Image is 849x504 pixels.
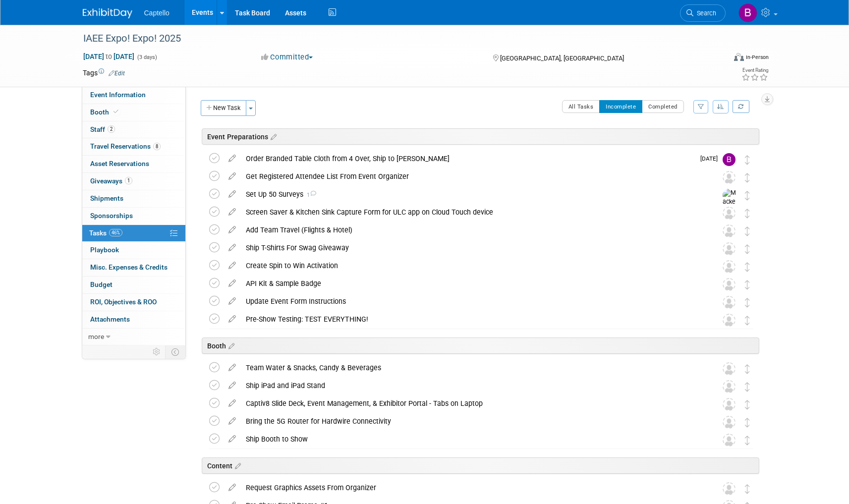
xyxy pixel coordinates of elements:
[723,398,736,411] img: Unassigned
[680,4,726,22] a: Search
[224,297,241,306] a: edit
[82,104,185,121] a: Booth
[153,143,161,150] span: 8
[113,109,118,114] i: Booth reservation complete
[723,296,736,309] img: Unassigned
[723,482,736,495] img: Unassigned
[108,125,115,133] span: 2
[723,260,736,273] img: Unassigned
[224,315,241,324] a: edit
[202,337,759,354] div: Booth
[241,275,703,292] div: API Kit & Sample Badge
[90,298,157,306] span: ROI, Objectives & ROO
[700,155,723,162] span: [DATE]
[90,177,132,185] span: Giveaways
[224,381,241,390] a: edit
[500,55,624,62] span: [GEOGRAPHIC_DATA], [GEOGRAPHIC_DATA]
[224,190,241,199] a: edit
[224,435,241,444] a: edit
[667,52,769,66] div: Event Format
[723,416,736,429] img: Unassigned
[241,293,703,310] div: Update Event Form Instructions
[90,246,119,254] span: Playbook
[90,212,133,220] span: Sponsorships
[642,100,684,113] button: Completed
[82,208,185,224] a: Sponsorships
[83,68,125,78] td: Tags
[745,364,750,374] i: Move task
[241,359,703,376] div: Team Water & Snacks, Candy & Beverages
[148,345,166,358] td: Personalize Event Tab Strip
[241,257,703,274] div: Create Spin to Win Activation
[82,311,185,328] a: Attachments
[562,100,600,113] button: All Tasks
[745,54,769,61] div: In-Person
[104,53,113,60] span: to
[80,30,711,48] div: IAEE Expo! Expo! 2025
[224,483,241,492] a: edit
[599,100,642,113] button: Incomplete
[202,128,759,145] div: Event Preparations
[745,484,750,494] i: Move task
[734,53,744,61] img: Format-Inperson.png
[82,329,185,345] a: more
[303,192,316,198] span: 1
[90,142,161,150] span: Travel Reservations
[693,9,716,17] span: Search
[90,194,123,202] span: Shipments
[745,418,750,427] i: Move task
[241,204,703,221] div: Screen Saver & Kitchen Sink Capture Form for ULC app on Cloud Touch device
[723,153,736,166] img: Brad Froese
[224,208,241,217] a: edit
[90,160,149,168] span: Asset Reservations
[745,226,750,236] i: Move task
[89,229,122,237] span: Tasks
[202,457,759,474] div: Content
[723,242,736,255] img: Unassigned
[268,131,277,141] a: Edit sections
[82,294,185,311] a: ROI, Objectives & ROO
[723,434,736,447] img: Unassigned
[745,280,750,289] i: Move task
[224,279,241,288] a: edit
[90,108,120,116] span: Booth
[224,363,241,372] a: edit
[745,191,750,200] i: Move task
[723,224,736,237] img: Unassigned
[224,243,241,252] a: edit
[125,177,132,184] span: 1
[224,225,241,234] a: edit
[723,380,736,393] img: Unassigned
[745,436,750,445] i: Move task
[82,259,185,276] a: Misc. Expenses & Credits
[109,70,125,77] a: Edit
[723,207,736,220] img: Unassigned
[745,155,750,165] i: Move task
[88,333,104,340] span: more
[723,362,736,375] img: Unassigned
[226,340,234,350] a: Edit sections
[82,277,185,293] a: Budget
[82,156,185,172] a: Asset Reservations
[82,138,185,155] a: Travel Reservations8
[738,3,757,22] img: Brad Froese
[241,377,703,394] div: Ship iPad and iPad Stand
[745,298,750,307] i: Move task
[723,278,736,291] img: Unassigned
[241,168,703,185] div: Get Registered Attendee List From Event Organizer
[723,314,736,327] img: Unassigned
[82,121,185,138] a: Staff2
[733,100,749,113] a: Refresh
[224,261,241,270] a: edit
[109,229,122,236] span: 46%
[241,395,703,412] div: Captiv8 Slide Deck, Event Management, & Exhibitor Portal - Tabs on Laptop
[241,311,703,328] div: Pre-Show Testing: TEST EVERYTHING!
[82,190,185,207] a: Shipments
[241,186,703,203] div: Set Up 50 Surveys
[224,399,241,408] a: edit
[241,479,703,496] div: Request Graphics Assets From Organizer
[241,150,694,167] div: Order Branded Table Cloth from 4 Over, Ship to [PERSON_NAME]
[241,239,703,256] div: Ship T-Shirts For Swag Giveaway
[745,400,750,409] i: Move task
[723,171,736,184] img: Unassigned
